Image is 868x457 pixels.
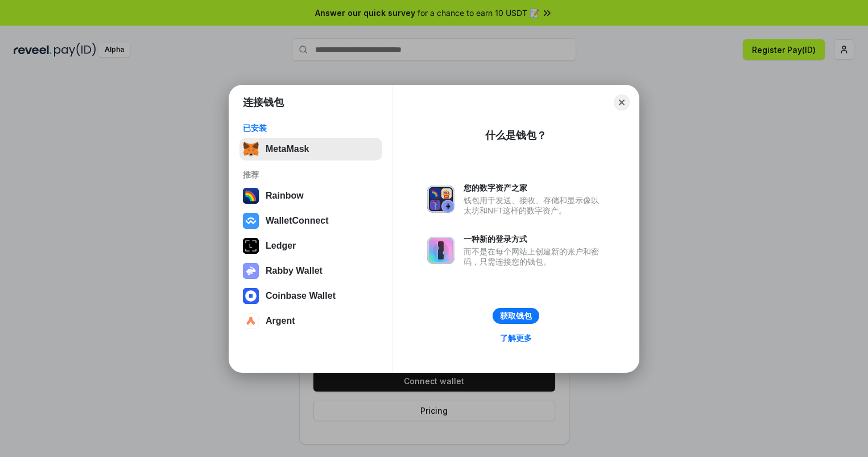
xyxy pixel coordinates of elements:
button: Rabby Wallet [239,260,382,282]
div: 您的数字资产之家 [464,183,605,193]
div: 获取钱包 [500,311,532,321]
button: 获取钱包 [493,308,539,324]
div: 推荐 [243,170,379,180]
img: svg+xml,%3Csvg%20xmlns%3D%22http%3A%2F%2Fwww.w3.org%2F2000%2Fsvg%22%20fill%3D%22none%22%20viewBox... [243,263,259,279]
a: 了解更多 [493,331,539,345]
div: 已安装 [243,123,379,133]
div: MetaMask [266,144,309,154]
h1: 连接钱包 [243,96,284,109]
div: WalletConnect [266,216,329,226]
div: Ledger [266,241,296,251]
img: svg+xml,%3Csvg%20xmlns%3D%22http%3A%2F%2Fwww.w3.org%2F2000%2Fsvg%22%20fill%3D%22none%22%20viewBox... [427,186,454,213]
button: Argent [239,310,382,332]
img: svg+xml,%3Csvg%20xmlns%3D%22http%3A%2F%2Fwww.w3.org%2F2000%2Fsvg%22%20width%3D%2228%22%20height%3... [243,238,259,254]
button: WalletConnect [239,209,382,232]
button: Close [614,94,630,110]
button: Coinbase Wallet [239,285,382,307]
div: 钱包用于发送、接收、存储和显示像以太坊和NFT这样的数字资产。 [464,195,605,216]
div: Rainbow [266,191,304,201]
div: Argent [266,316,295,326]
img: svg+xml,%3Csvg%20width%3D%2228%22%20height%3D%2228%22%20viewBox%3D%220%200%2028%2028%22%20fill%3D... [243,288,259,304]
button: MetaMask [239,138,382,160]
div: Rabby Wallet [266,266,323,276]
img: svg+xml,%3Csvg%20fill%3D%22none%22%20height%3D%2233%22%20viewBox%3D%220%200%2035%2033%22%20width%... [243,141,259,157]
img: svg+xml,%3Csvg%20xmlns%3D%22http%3A%2F%2Fwww.w3.org%2F2000%2Fsvg%22%20fill%3D%22none%22%20viewBox... [427,237,454,264]
div: 什么是钱包？ [485,129,547,142]
button: Rainbow [239,184,382,207]
img: svg+xml,%3Csvg%20width%3D%2228%22%20height%3D%2228%22%20viewBox%3D%220%200%2028%2028%22%20fill%3D... [243,313,259,329]
img: svg+xml,%3Csvg%20width%3D%2228%22%20height%3D%2228%22%20viewBox%3D%220%200%2028%2028%22%20fill%3D... [243,213,259,229]
div: 而不是在每个网站上创建新的账户和密码，只需连接您的钱包。 [464,246,605,267]
div: 了解更多 [500,333,532,343]
div: 一种新的登录方式 [464,234,605,244]
img: svg+xml,%3Csvg%20width%3D%22120%22%20height%3D%22120%22%20viewBox%3D%220%200%20120%20120%22%20fil... [243,188,259,204]
div: Coinbase Wallet [266,291,336,301]
button: Ledger [239,234,382,257]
